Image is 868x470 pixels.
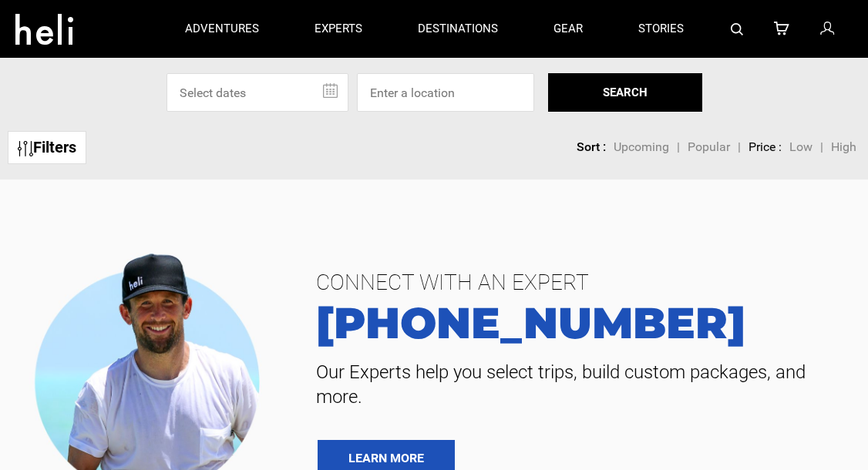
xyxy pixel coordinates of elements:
[167,73,348,112] input: Select dates
[577,139,606,156] li: Sort :
[731,23,743,35] img: search-bar-icon.svg
[548,73,702,112] button: SEARCH
[304,264,845,301] span: CONNECT WITH AN EXPERT
[688,139,730,154] span: Popular
[315,21,362,37] p: experts
[418,21,498,37] p: destinations
[677,139,680,156] li: |
[614,139,669,154] span: Upcoming
[831,139,856,154] span: High
[304,360,845,409] span: Our Experts help you select trips, build custom packages, and more.
[789,139,812,154] span: Low
[749,139,782,156] li: Price :
[738,139,741,156] li: |
[357,73,534,112] input: Enter a location
[8,131,86,164] a: Filters
[185,21,259,37] p: adventures
[820,139,823,156] li: |
[304,301,845,344] a: [PHONE_NUMBER]
[18,141,33,156] img: btn-icon.svg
